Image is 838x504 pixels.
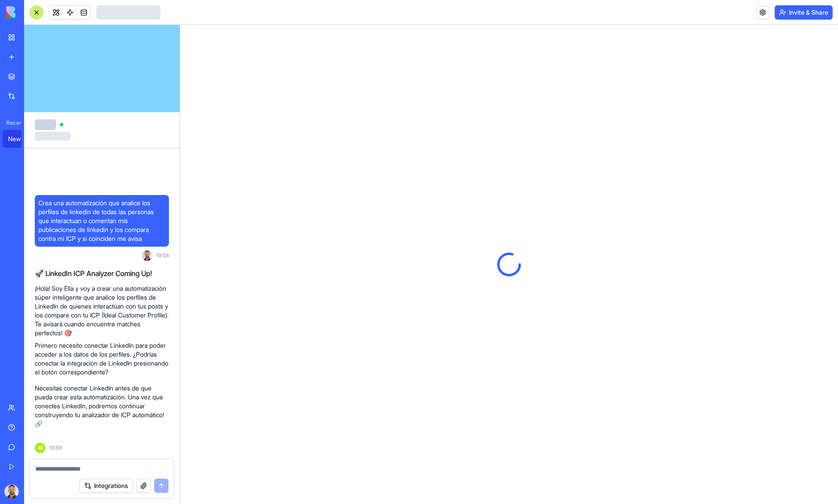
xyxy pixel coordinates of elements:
img: ACg8ocJj-MMs2ceOEkS_YghkCwrcNOC1lTZNDDPQ69bkUn4maM513mxlxw=s96-c [4,484,19,499]
div: New App [8,134,33,143]
h2: 🚀 LinkedIn ICP Analyzer Coming Up! [35,268,169,279]
span: 19:58 [156,252,169,259]
p: Primero necesito conectar LinkedIn para poder acceder a los datos de los perfiles. ¿Podrías conec... [35,341,169,377]
button: Integrations [79,479,133,493]
span: Recent [3,119,21,126]
a: New App [3,130,38,148]
p: Necesitas conectar LinkedIn antes de que pueda crear esta automatización. Una vez que conectes Li... [35,384,169,428]
span: Crea una automatización que analice los perfiles de linkedin de todas las personas que interactua... [38,199,165,243]
p: ¡Hola! Soy Ella y voy a crear una automatización súper inteligente que analice los perfiles de Li... [35,284,169,337]
img: ACg8ocJj-MMs2ceOEkS_YghkCwrcNOC1lTZNDDPQ69bkUn4maM513mxlxw=s96-c [142,250,152,261]
span: AI [35,443,45,453]
button: Invite & Share [775,5,833,20]
img: logo [6,6,62,19]
span: 19:59 [49,444,62,451]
